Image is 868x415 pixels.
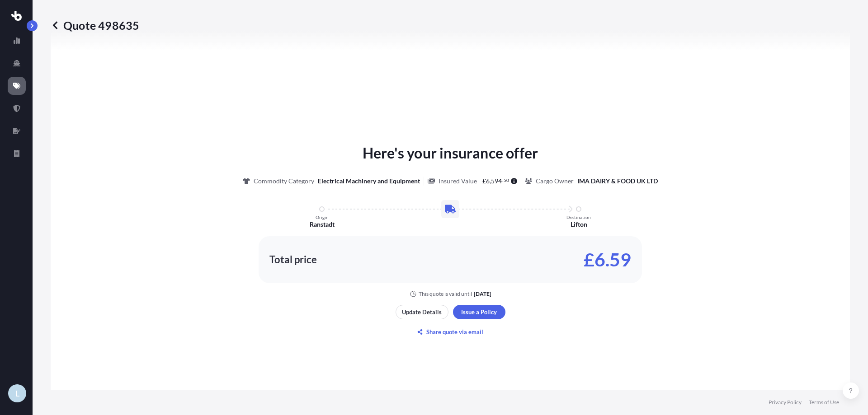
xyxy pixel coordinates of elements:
[486,178,490,184] span: 6
[269,255,317,264] p: Total price
[571,220,587,229] p: Lifton
[51,18,139,33] p: Quote 498635
[577,177,658,186] p: IMA DAIRY & FOOD UK LTD
[419,290,472,298] p: This quote is valid until
[426,327,483,336] p: Share quote via email
[566,214,591,220] p: Destination
[254,177,314,186] p: Commodity Category
[15,389,19,398] span: L
[363,142,538,164] p: Here's your insurance offer
[396,305,448,319] button: Update Details
[809,399,839,406] a: Terms of Use
[482,178,486,184] span: £
[491,178,502,184] span: 594
[502,179,503,182] span: .
[316,214,329,220] p: Origin
[402,308,442,317] p: Update Details
[536,177,574,186] p: Cargo Owner
[318,177,420,186] p: Electrical Machinery and Equipment
[439,177,477,186] p: Insured Value
[310,220,335,229] p: Ranstadt
[584,252,631,267] p: £6.59
[769,399,802,406] a: Privacy Policy
[490,178,491,184] span: ,
[396,325,505,339] button: Share quote via email
[461,308,497,317] p: Issue a Policy
[504,179,509,182] span: 50
[453,305,505,319] button: Issue a Policy
[474,290,491,298] p: [DATE]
